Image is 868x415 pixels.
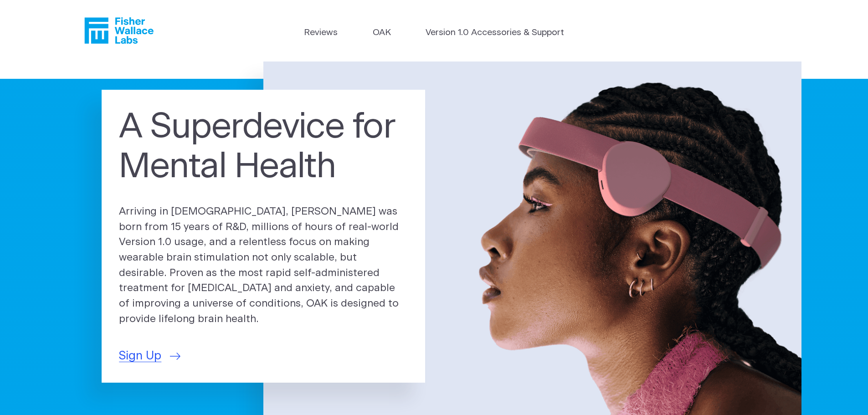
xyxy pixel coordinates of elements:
a: Reviews [304,26,338,40]
span: Sign Up [119,347,161,365]
a: OAK [373,26,391,40]
a: Sign Up [119,347,180,365]
h1: A Superdevice for Mental Health [119,108,408,188]
a: Version 1.0 Accessories & Support [426,26,564,40]
p: Arriving in [DEMOGRAPHIC_DATA], [PERSON_NAME] was born from 15 years of R&D, millions of hours of... [119,204,408,327]
a: Fisher Wallace [84,17,154,44]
